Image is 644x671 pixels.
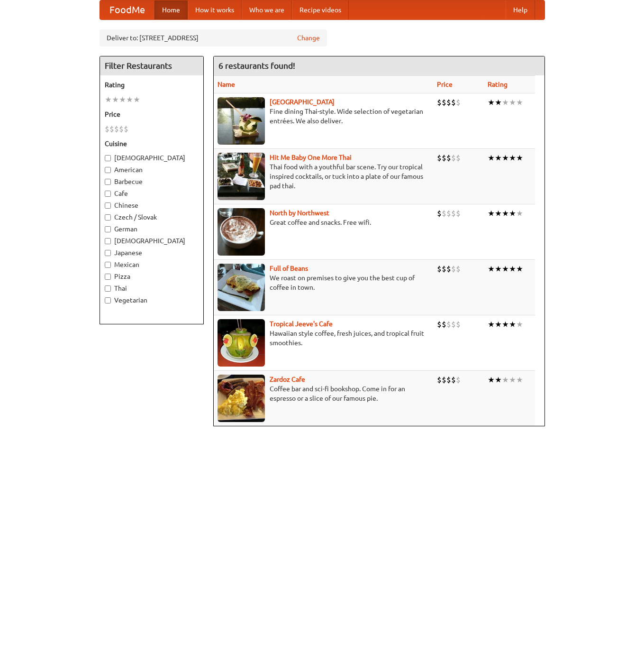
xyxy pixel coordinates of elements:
li: ★ [495,319,502,330]
li: $ [451,153,456,163]
li: ★ [488,153,495,163]
li: ★ [516,375,523,385]
label: [DEMOGRAPHIC_DATA] [105,236,199,246]
p: Great coffee and snacks. Free wifi. [218,218,430,227]
p: Hawaiian style coffee, fresh juices, and tropical fruit smoothies. [218,329,430,348]
li: $ [437,319,442,330]
input: Thai [105,285,111,292]
li: ★ [509,208,516,219]
label: Japanese [105,248,199,257]
li: $ [119,124,124,134]
li: ★ [502,97,509,108]
input: American [105,167,111,173]
img: jeeves.jpg [218,319,265,367]
li: ★ [495,264,502,274]
li: ★ [105,94,112,105]
p: Thai food with a youthful bar scene. Try our tropical inspired cocktails, or tuck into a plate of... [218,162,430,191]
a: Hit Me Baby One More Thai [270,154,352,161]
li: $ [451,319,456,330]
li: ★ [509,153,516,163]
input: Vegetarian [105,297,111,303]
li: ★ [119,94,126,105]
li: ★ [509,375,516,385]
a: Home [154,0,188,19]
li: ★ [509,97,516,108]
img: north.jpg [218,208,265,256]
li: ★ [488,319,495,330]
li: ★ [495,97,502,108]
li: ★ [495,375,502,385]
li: ★ [502,153,509,163]
li: ★ [516,319,523,330]
li: $ [446,153,451,163]
a: Change [297,33,320,43]
li: $ [437,153,442,163]
a: Full of Beans [270,265,308,272]
a: North by Northwest [270,209,329,217]
a: Name [218,81,235,88]
p: Fine dining Thai-style. Wide selection of vegetarian entrées. We also deliver. [218,107,430,126]
a: Price [437,81,453,88]
li: $ [437,375,442,385]
input: German [105,226,111,232]
li: ★ [495,208,502,219]
li: $ [437,97,442,108]
a: Who we are [242,0,292,19]
li: ★ [488,264,495,274]
a: [GEOGRAPHIC_DATA] [270,98,335,106]
li: $ [456,375,461,385]
li: ★ [516,97,523,108]
label: [DEMOGRAPHIC_DATA] [105,153,199,163]
li: $ [456,319,461,330]
li: $ [451,208,456,219]
li: ★ [502,208,509,219]
input: Japanese [105,250,111,256]
li: $ [451,97,456,108]
li: ★ [126,94,133,105]
a: Recipe videos [292,0,349,19]
input: [DEMOGRAPHIC_DATA] [105,238,111,244]
li: $ [109,124,114,134]
li: ★ [502,319,509,330]
li: $ [456,264,461,274]
a: Tropical Jeeve's Cafe [270,320,333,328]
input: Pizza [105,274,111,280]
li: $ [114,124,119,134]
img: satay.jpg [218,97,265,145]
li: ★ [516,153,523,163]
a: FoodMe [100,0,154,19]
img: babythai.jpg [218,153,265,200]
li: $ [456,97,461,108]
a: Help [506,0,535,19]
li: ★ [112,94,119,105]
a: Rating [488,81,508,88]
label: Thai [105,284,199,293]
input: Cafe [105,191,111,197]
li: $ [442,153,446,163]
div: Deliver to: [STREET_ADDRESS] [100,29,327,46]
p: We roast on premises to give you the best cup of coffee in town. [218,273,430,292]
h4: Filter Restaurants [100,56,203,75]
li: $ [442,97,446,108]
a: Zardoz Cafe [270,376,305,383]
li: ★ [516,264,523,274]
li: $ [437,208,442,219]
li: $ [442,319,446,330]
li: ★ [502,264,509,274]
label: Pizza [105,272,199,281]
li: $ [442,208,446,219]
input: Czech / Slovak [105,214,111,221]
input: [DEMOGRAPHIC_DATA] [105,155,111,161]
label: American [105,165,199,175]
li: $ [451,375,456,385]
li: ★ [495,153,502,163]
li: $ [446,208,451,219]
li: ★ [516,208,523,219]
li: $ [437,264,442,274]
li: ★ [133,94,140,105]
